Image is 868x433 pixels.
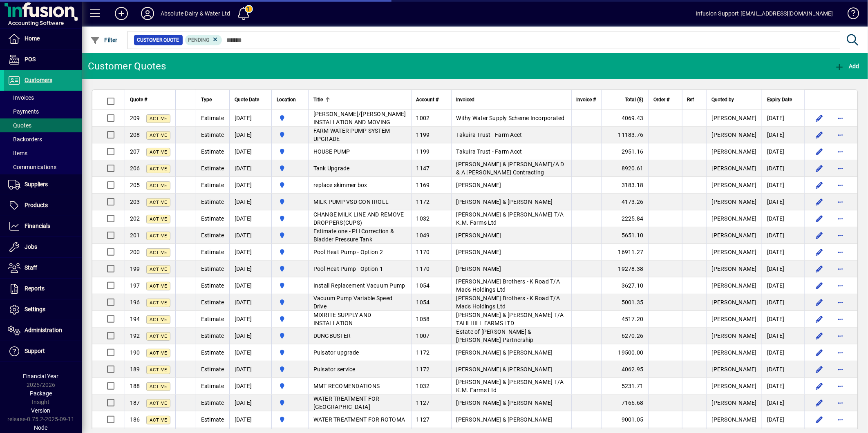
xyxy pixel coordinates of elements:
button: More options [834,246,847,259]
span: Pulsator service [313,366,356,373]
span: Payments [8,108,39,115]
span: 203 [130,199,140,205]
span: Active [150,367,167,373]
span: [PERSON_NAME] Brothers - K Road T/A Mac's Holdings Ltd [456,278,560,293]
button: More options [834,162,847,175]
td: [DATE] [762,344,804,361]
a: Financials [4,216,82,237]
span: 199 [130,266,140,272]
button: More options [834,363,847,376]
td: [DATE] [762,311,804,328]
span: Active [150,300,167,306]
td: [DATE] [762,277,804,294]
span: Matata Road [277,281,303,290]
span: Estimate [201,316,224,322]
span: Matata Road [277,181,303,190]
span: Estimate [201,349,224,356]
span: Active [150,116,167,121]
span: [PERSON_NAME] [456,232,501,239]
span: [PERSON_NAME] [712,333,757,339]
td: 4173.26 [601,194,649,210]
button: Edit [813,296,826,309]
span: 1049 [416,232,430,239]
button: Edit [813,145,826,158]
span: Quotes [8,122,31,129]
td: 11183.76 [601,127,649,143]
span: Estimate [201,115,224,121]
span: 208 [130,132,140,138]
div: Location [277,95,303,104]
td: 2951.16 [601,143,649,160]
span: 1169 [416,182,430,188]
span: Administration [25,327,62,333]
span: Title [313,95,323,104]
button: More options [834,145,847,158]
span: 201 [130,232,140,239]
span: Home [25,35,40,42]
td: [DATE] [229,294,271,311]
a: Items [4,146,82,160]
td: [DATE] [229,311,271,328]
td: 3183.18 [601,177,649,194]
span: Matata Road [277,331,303,340]
td: [DATE] [762,244,804,261]
button: More options [834,296,847,309]
td: [DATE] [229,177,271,194]
button: More options [834,379,847,393]
td: [DATE] [229,143,271,160]
span: Matata Road [277,365,303,374]
span: [PERSON_NAME] [712,182,757,188]
mat-chip: Pending Status: Pending [185,35,222,45]
a: Suppliers [4,174,82,195]
span: HOUSE PUMP [313,148,350,155]
td: 8920.61 [601,160,649,177]
span: Matata Road [277,214,303,223]
div: Ref [687,95,702,104]
button: More options [834,128,847,141]
span: [PERSON_NAME] [456,249,501,255]
td: [DATE] [762,294,804,311]
span: MIXRITE SUPPLY AND INSTALLATION [313,312,371,326]
a: Administration [4,320,82,341]
span: [PERSON_NAME] [712,232,757,239]
button: Edit [813,379,826,393]
span: Withy Water Supply Scheme Incorporated [456,115,565,121]
span: 1172 [416,366,430,373]
span: 190 [130,349,140,356]
span: 192 [130,333,140,339]
span: Takuira Trust - Farm Acct [456,132,522,138]
span: [PERSON_NAME] [712,115,757,121]
a: Settings [4,299,82,320]
a: Support [4,341,82,362]
span: 209 [130,115,140,121]
span: [PERSON_NAME] [712,366,757,373]
button: Edit [813,195,826,208]
td: 5001.35 [601,294,649,311]
td: [DATE] [229,210,271,227]
span: Total ($) [625,95,644,104]
span: [PERSON_NAME] Brothers - K Road T/A Mac's Holdings Ltd [456,295,560,310]
a: Jobs [4,237,82,257]
span: Jobs [25,243,37,250]
span: Active [150,250,167,255]
span: Location [277,95,296,104]
span: Active [150,350,167,356]
span: Pool Heat Pump - Option 1 [313,266,383,272]
button: Edit [813,363,826,376]
span: Estimate [201,165,224,172]
td: [DATE] [229,378,271,395]
a: Staff [4,258,82,278]
span: [PERSON_NAME] [712,316,757,322]
span: Invoice # [577,95,596,104]
span: 1199 [416,148,430,155]
td: [DATE] [762,378,804,395]
div: Account # [416,95,446,104]
span: 1032 [416,215,430,222]
span: Active [150,283,167,289]
span: Filter [90,37,118,43]
button: Add [833,59,861,74]
button: Edit [813,246,826,259]
span: Active [150,200,167,205]
div: Infusion Support [EMAIL_ADDRESS][DOMAIN_NAME] [696,7,833,20]
span: [PERSON_NAME] [712,299,757,306]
